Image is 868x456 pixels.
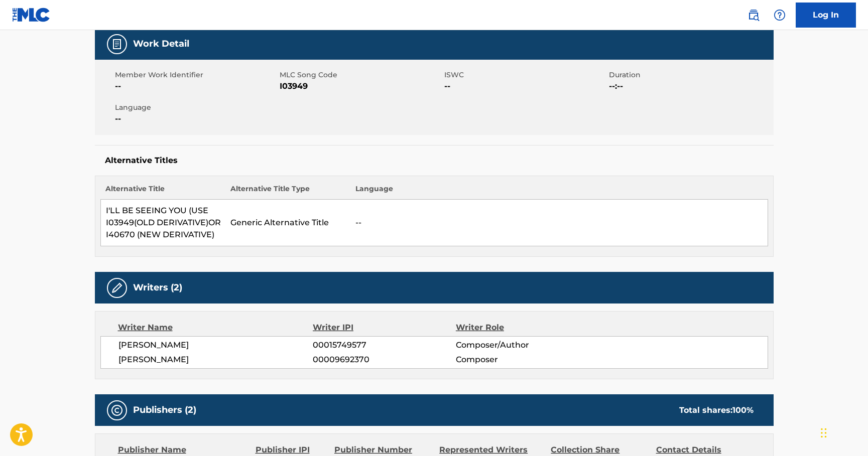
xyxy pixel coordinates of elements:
span: 00015749577 [313,339,455,351]
img: Work Detail [111,38,123,50]
h5: Alternative Titles [105,156,764,166]
span: MLC Song Code [280,70,442,80]
div: Collection Share [551,444,648,456]
img: search [748,9,760,21]
span: [PERSON_NAME] [118,339,313,351]
span: --:-- [609,80,771,92]
th: Language [350,184,768,200]
div: Publisher Number [334,444,432,456]
th: Alternative Title Type [225,184,350,200]
div: Help [770,5,790,25]
th: Alternative Title [100,184,225,200]
div: Writer Role [456,322,586,334]
td: I'LL BE SEEING YOU (USE I03949(OLD DERIVATIVE)OR I40670 (NEW DERIVATIVE) [100,200,225,246]
span: -- [115,113,277,125]
span: ISWC [444,70,606,80]
img: help [774,9,786,21]
span: Member Work Identifier [115,70,277,80]
div: Publisher IPI [256,444,327,456]
span: -- [115,80,277,92]
span: -- [444,80,606,92]
img: MLC Logo [12,8,51,22]
td: -- [350,200,768,246]
span: Duration [609,70,771,80]
div: Total shares: [679,404,754,416]
div: Drag [821,418,827,448]
a: Public Search [743,5,764,25]
div: Writer Name [118,322,313,334]
div: Represented Writers [439,444,543,456]
span: Language [115,102,277,113]
div: Publisher Name [118,444,248,456]
span: 100 % [732,405,754,415]
td: Generic Alternative Title [225,200,350,246]
div: Writer IPI [313,322,456,334]
iframe: Chat Widget [818,408,868,456]
img: Writers [111,282,123,294]
span: 00009692370 [313,354,455,366]
div: Contact Details [656,444,754,456]
h5: Writers (2) [133,282,182,293]
span: I03949 [280,80,442,92]
a: Log In [796,3,856,28]
h5: Publishers (2) [133,404,196,416]
h5: Work Detail [133,38,189,50]
img: Publishers [111,404,123,416]
span: Composer [456,354,586,366]
span: [PERSON_NAME] [118,354,313,366]
span: Composer/Author [456,339,586,351]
